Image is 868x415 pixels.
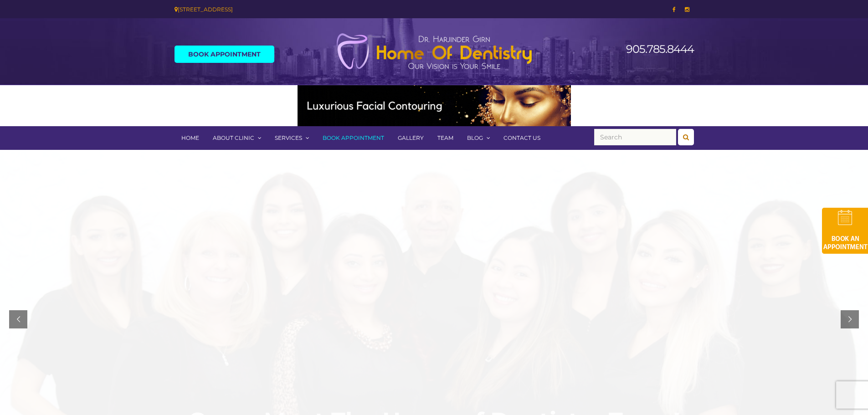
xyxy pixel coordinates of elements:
img: Home of Dentistry [332,33,537,70]
a: 905.785.8444 [626,42,694,56]
a: Book Appointment [175,46,274,63]
a: Gallery [391,126,431,150]
img: Medspa-Banner-Virtual-Consultation-2-1.gif [298,85,571,126]
a: Contact Us [497,126,547,150]
a: Services [268,126,316,150]
input: Search [594,129,676,145]
a: About Clinic [206,126,268,150]
a: Blog [460,126,497,150]
div: [STREET_ADDRESS] [175,5,427,14]
img: book-an-appointment-hod-gld.png [822,208,868,254]
a: Book Appointment [316,126,391,150]
a: Team [431,126,460,150]
a: Home [175,126,206,150]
